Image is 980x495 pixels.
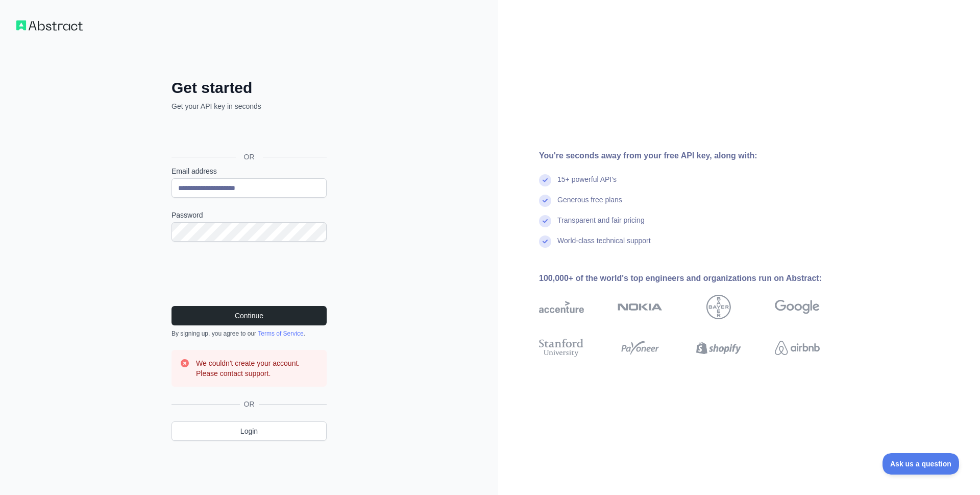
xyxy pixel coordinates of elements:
img: Workflow [16,20,83,31]
img: bayer [706,295,731,319]
span: OR [236,152,263,162]
img: check mark [539,174,551,186]
img: nokia [618,295,663,319]
iframe: “使用 Google 账号登录”按钮 [166,123,330,145]
span: OR [240,399,259,409]
img: check mark [539,195,551,207]
div: Generous free plans [557,195,622,215]
div: By signing up, you agree to our . [171,329,327,338]
div: 15+ powerful API's [557,174,617,195]
img: check mark [539,215,551,227]
div: 100,000+ of the world's top engineers and organizations run on Abstract: [539,272,852,285]
img: google [775,295,820,319]
label: Email address [171,166,327,176]
label: Password [171,210,327,220]
h3: We couldn't create your account. Please contact support. [196,358,318,379]
iframe: reCAPTCHA [171,254,327,294]
p: Get your API key in seconds [171,101,327,111]
div: Transparent and fair pricing [557,215,645,235]
img: check mark [539,235,551,248]
div: World-class technical support [557,235,651,256]
img: payoneer [618,337,663,359]
a: Terms of Service [258,330,303,337]
img: stanford university [539,337,584,359]
img: accenture [539,295,584,319]
div: You're seconds away from your free API key, along with: [539,150,852,162]
iframe: Toggle Customer Support [883,453,960,475]
h2: Get started [171,79,327,97]
img: airbnb [775,337,820,359]
img: shopify [696,337,741,359]
a: Login [171,421,327,441]
button: Continue [171,306,327,325]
